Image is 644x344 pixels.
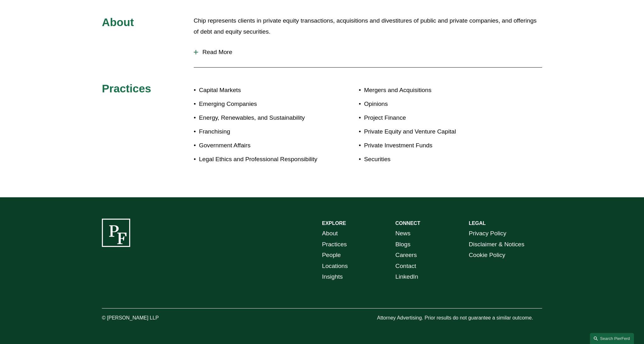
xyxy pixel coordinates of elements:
p: Government Affairs [199,140,322,151]
span: Practices [102,82,151,95]
a: Disclaimer & Notices [469,239,525,250]
p: © [PERSON_NAME] LLP [102,314,194,323]
p: Private Investment Funds [364,140,506,151]
a: Blogs [395,239,410,250]
p: Mergers and Acquisitions [364,85,506,96]
a: Locations [322,261,348,272]
p: Emerging Companies [199,99,322,110]
a: News [395,228,410,239]
p: Franchising [199,126,322,137]
strong: CONNECT [395,221,420,226]
a: Cookie Policy [469,250,505,261]
p: Project Finance [364,112,506,123]
button: Read More [194,44,542,60]
span: About [102,16,134,28]
a: Practices [322,239,347,250]
p: Legal Ethics and Professional Responsibility [199,154,322,165]
p: Opinions [364,99,506,110]
p: Private Equity and Venture Capital [364,126,506,137]
a: Insights [322,271,343,282]
a: Careers [395,250,417,261]
strong: EXPLORE [322,221,346,226]
a: Contact [395,261,416,272]
p: Capital Markets [199,85,322,96]
p: Energy, Renewables, and Sustainability [199,112,322,123]
p: Securities [364,154,506,165]
a: LinkedIn [395,271,418,282]
p: Chip represents clients in private equity transactions, acquisitions and divestitures of public a... [194,15,542,37]
a: Privacy Policy [469,228,506,239]
a: Search this site [590,333,634,344]
a: People [322,250,341,261]
a: About [322,228,338,239]
span: Read More [198,49,542,56]
p: Attorney Advertising. Prior results do not guarantee a similar outcome. [377,314,542,323]
strong: LEGAL [469,221,486,226]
